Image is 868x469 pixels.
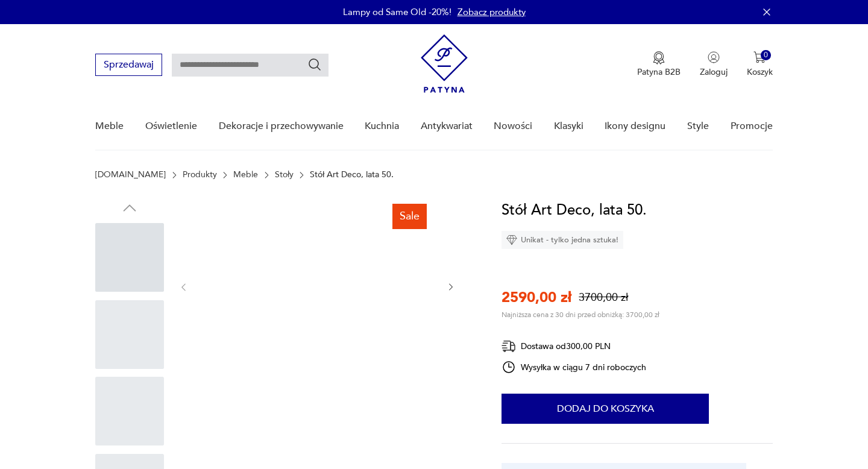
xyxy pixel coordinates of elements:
a: Stoły [275,170,294,180]
a: Produkty [183,170,217,180]
a: Zobacz produkty [458,6,526,18]
img: Ikona diamentu [506,234,517,245]
div: Wysyłka w ciągu 7 dni roboczych [502,360,646,374]
a: Style [687,103,709,150]
img: Ikona koszyka [753,51,766,63]
a: Nowości [494,103,532,150]
a: Oświetlenie [145,103,197,150]
p: 2590,00 zł [502,288,571,307]
div: 0 [761,50,771,60]
p: Zaloguj [700,66,728,78]
a: Meble [233,170,258,180]
a: Klasyki [554,103,583,150]
a: Dekoracje i przechowywanie [219,103,344,150]
button: Zaloguj [700,51,728,78]
img: Ikonka użytkownika [708,51,720,63]
p: Koszyk [747,66,773,78]
a: Meble [95,103,124,150]
p: Lampy od Same Old -20%! [343,6,451,18]
img: Ikona medalu [653,51,665,65]
button: 0Koszyk [747,51,773,78]
img: Patyna - sklep z meblami i dekoracjami vintage [421,34,468,93]
button: Patyna B2B [637,51,681,78]
p: 3700,00 zł [579,290,628,305]
div: Sale [392,204,427,229]
a: Kuchnia [365,103,399,150]
p: Patyna B2B [637,66,681,78]
a: Ikona medaluPatyna B2B [637,51,681,78]
img: Ikona dostawy [502,339,516,354]
a: Promocje [731,103,773,150]
button: Sprzedawaj [95,54,162,76]
img: Zdjęcie produktu Stół Art Deco, lata 50. [201,199,433,374]
p: Stół Art Deco, lata 50. [310,170,394,180]
button: Dodaj do koszyka [502,394,709,424]
div: Unikat - tylko jedna sztuka! [502,231,623,249]
h1: Stół Art Deco, lata 50. [502,199,647,222]
a: Ikony designu [605,103,665,150]
a: Antykwariat [421,103,473,150]
p: Najniższa cena z 30 dni przed obniżką: 3700,00 zł [502,310,659,319]
a: Sprzedawaj [95,61,162,70]
button: Szukaj [307,57,322,72]
div: Dostawa od 300,00 PLN [502,339,646,354]
a: [DOMAIN_NAME] [95,170,166,180]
